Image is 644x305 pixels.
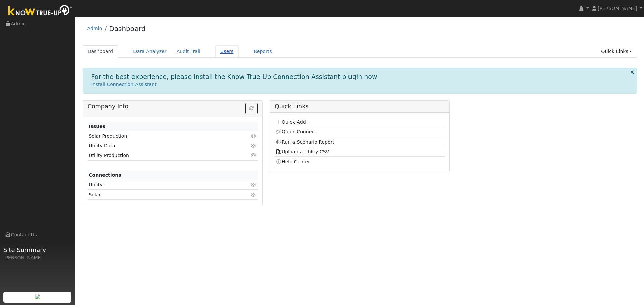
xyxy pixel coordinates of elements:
[88,141,230,151] td: Utility Data
[88,151,230,160] td: Utility Production
[276,119,306,125] a: Quick Add
[91,73,377,81] h1: For the best experience, please install the Know True-Up Connection Assistant plugin now
[91,82,157,87] a: Install Connection Assistant
[251,134,257,138] i: Click to view
[251,182,257,187] i: Click to view
[3,254,72,261] div: [PERSON_NAME]
[275,103,445,110] h5: Quick Links
[88,103,258,110] h5: Company Info
[596,45,637,58] a: Quick Links
[172,45,205,58] a: Audit Trail
[88,131,230,141] td: Solar Production
[249,45,277,58] a: Reports
[88,180,230,190] td: Utility
[109,25,146,33] a: Dashboard
[88,190,230,200] td: Solar
[83,45,118,58] a: Dashboard
[251,153,257,158] i: Click to view
[3,245,72,254] span: Site Summary
[251,192,257,197] i: Click to view
[89,124,105,129] strong: Issues
[251,143,257,148] i: Click to view
[35,294,40,299] img: retrieve
[276,139,334,145] a: Run a Scenario Report
[87,26,102,31] a: Admin
[5,4,75,19] img: Know True-Up
[598,6,637,11] span: [PERSON_NAME]
[89,172,121,178] strong: Connections
[128,45,172,58] a: Data Analyzer
[276,129,316,134] a: Quick Connect
[215,45,239,58] a: Users
[276,159,310,164] a: Help Center
[276,149,329,154] a: Upload a Utility CSV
